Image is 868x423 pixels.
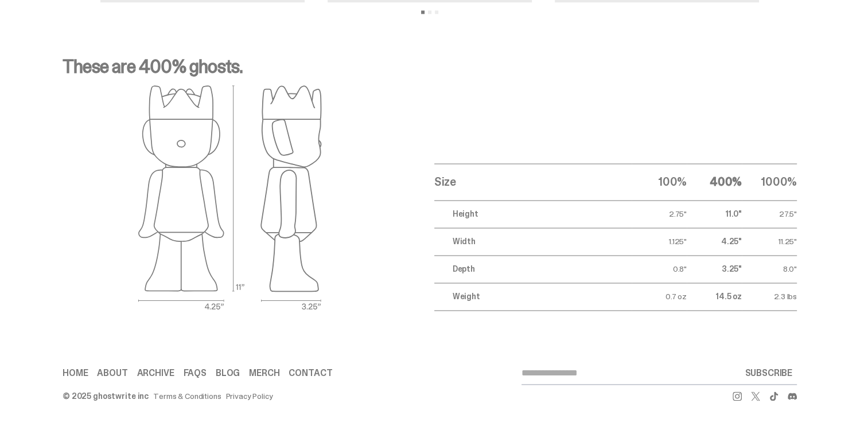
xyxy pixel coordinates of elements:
p: These are 400% ghosts. [63,57,797,85]
td: 27.5" [742,200,797,228]
td: Height [434,200,632,228]
button: SUBSCRIBE [740,361,797,384]
a: Terms & Conditions [153,391,221,399]
div: © 2025 ghostwrite inc [63,391,149,399]
button: View slide 3 [435,10,438,14]
td: 1.125" [632,228,687,255]
a: Blog [216,368,240,377]
img: ghost outlines spec [138,85,322,311]
a: FAQs [183,368,206,377]
button: View slide 2 [428,10,431,14]
a: Contact [289,368,332,377]
td: 2.3 lbs [742,283,797,310]
td: Width [434,228,632,255]
td: 4.25" [687,228,742,255]
th: 1000% [742,163,797,200]
td: 11.25" [742,228,797,255]
a: Merch [249,368,279,377]
td: 0.8" [632,255,687,283]
button: View slide 1 [421,10,425,14]
a: About [97,368,127,377]
a: Archive [137,368,174,377]
th: Size [434,163,632,200]
a: Privacy Policy [226,391,273,399]
td: 14.5 oz [687,283,742,310]
td: Depth [434,255,632,283]
th: 100% [632,163,687,200]
td: Weight [434,283,632,310]
td: 11.0" [687,200,742,228]
td: 2.75" [632,200,687,228]
td: 8.0" [742,255,797,283]
th: 400% [687,163,742,200]
a: Home [63,368,88,377]
td: 3.25" [687,255,742,283]
td: 0.7 oz [632,283,687,310]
